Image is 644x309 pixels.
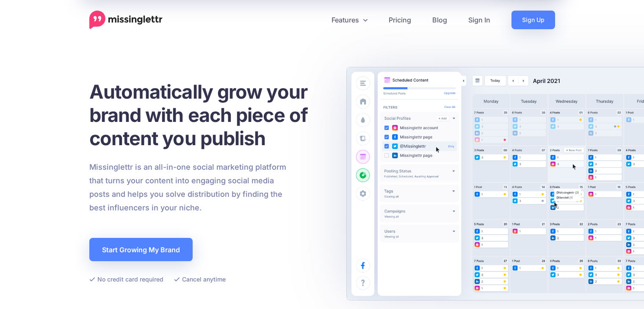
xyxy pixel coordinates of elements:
a: Home [89,11,163,29]
a: Pricing [378,11,422,29]
h1: Automatically grow your brand with each piece of content you publish [89,80,329,150]
a: Features [321,11,378,29]
p: Missinglettr is an all-in-one social marketing platform that turns your content into engaging soc... [89,160,287,215]
li: Cancel anytime [174,274,226,284]
a: Blog [422,11,458,29]
a: Sign In [458,11,501,29]
a: Sign Up [511,11,555,29]
a: Start Growing My Brand [89,238,193,261]
li: No credit card required [89,274,163,284]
